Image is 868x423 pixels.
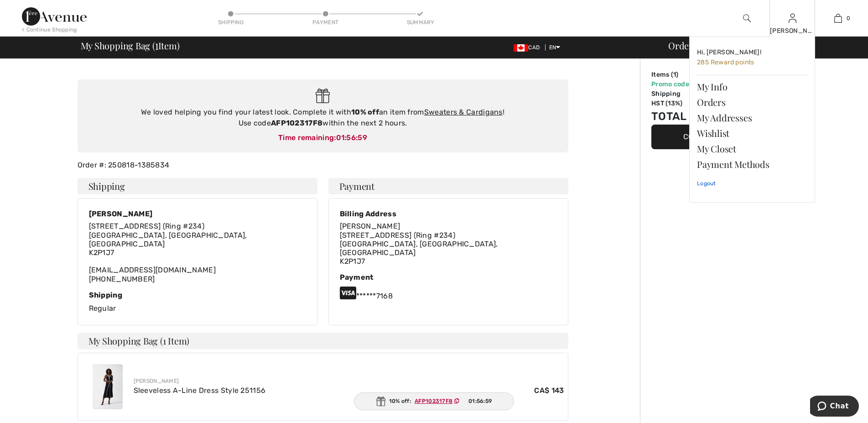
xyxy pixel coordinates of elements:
[697,79,807,94] a: My Info
[697,141,807,157] a: My Closet
[89,222,306,283] div: [EMAIL_ADDRESS][DOMAIN_NAME] [PHONE_NUMBER]
[651,125,788,149] button: Continue Shopping
[89,209,306,218] div: [PERSON_NAME]
[217,18,244,26] div: Shipping
[134,386,266,395] a: Sleeveless A-Line Dress Style 251156
[376,397,385,406] img: Gift.svg
[468,397,492,405] span: 01:56:59
[424,108,503,116] a: Sweaters & Cardigans
[340,222,400,230] span: [PERSON_NAME]
[697,44,807,71] a: Hi, [PERSON_NAME]! 285 Reward points
[336,133,367,142] span: 01:56:59
[134,377,564,385] div: [PERSON_NAME]
[651,89,704,99] td: Shipping
[834,13,842,24] img: My Bag
[810,396,859,418] iframe: Opens a widget where you can chat to one of our agents
[697,172,807,195] a: Logout
[340,209,557,218] div: Billing Address
[22,26,77,34] div: < Continue Shopping
[81,41,180,50] span: My Shopping Bag ( Item)
[789,13,796,24] img: My Info
[789,14,796,22] a: Sign In
[697,58,754,66] span: 285 Reward points
[89,291,306,314] div: Regular
[93,364,123,409] img: Sleeveless A-Line Dress Style 251156
[651,79,704,89] td: Promo code
[78,333,568,349] h4: My Shopping Bag (1 Item)
[22,7,87,26] img: 1ère Avenue
[651,70,704,79] td: Items ( )
[697,125,807,141] a: Wishlist
[743,13,751,24] img: search the website
[549,44,561,51] span: EN
[697,157,807,172] a: Payment Methods
[651,99,704,108] td: HST (13%)
[340,273,557,282] div: Payment
[657,41,863,50] div: Order Summary
[328,178,568,194] h4: Payment
[87,107,559,129] div: We loved helping you find your latest look. Complete it with an item from ! Use code within the n...
[271,119,322,127] strong: AFP102317F8
[78,178,317,194] h4: Shipping
[155,39,158,51] span: 1
[651,108,704,125] td: Total
[407,18,434,26] div: Summary
[514,44,543,51] span: CAD
[770,26,815,36] div: [PERSON_NAME]
[514,44,528,52] img: Canadian Dollar
[697,48,761,56] span: Hi, [PERSON_NAME]!
[340,231,498,266] span: [STREET_ADDRESS] (Ring #234) [GEOGRAPHIC_DATA], [GEOGRAPHIC_DATA], [GEOGRAPHIC_DATA] K2P1J7
[673,71,676,78] span: 1
[354,392,515,410] div: 10% off:
[72,160,574,171] div: Order #: 250818-1385834
[89,291,306,299] div: Shipping
[312,18,339,26] div: Payment
[697,94,807,110] a: Orders
[89,222,247,257] span: [STREET_ADDRESS] (Ring #234) [GEOGRAPHIC_DATA], [GEOGRAPHIC_DATA], [GEOGRAPHIC_DATA] K2P1J7
[534,385,564,396] span: CA$ 143
[415,398,452,404] ins: AFP102317F8
[87,132,559,143] div: Time remaining:
[316,89,330,104] img: Gift.svg
[351,108,379,116] strong: 10% off
[847,14,850,22] span: 0
[697,110,807,125] a: My Addresses
[816,13,860,24] a: 0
